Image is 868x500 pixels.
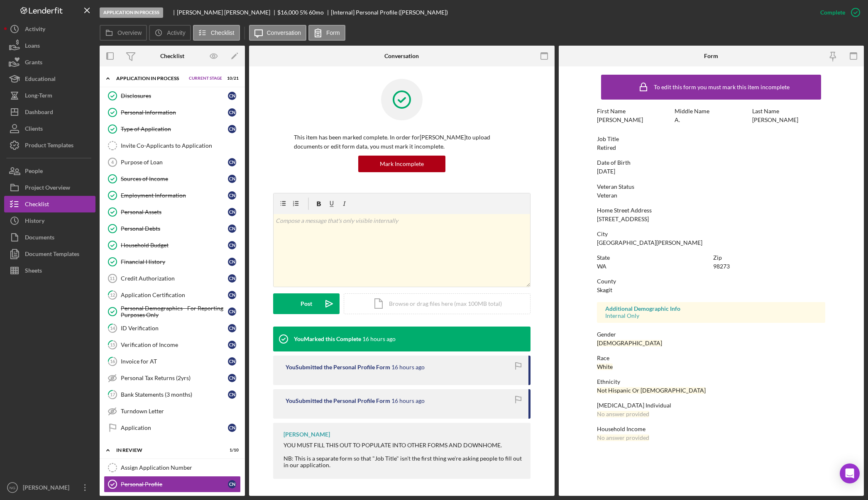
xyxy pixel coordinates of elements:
div: 5 % [300,9,308,16]
text: NG [10,485,15,490]
time: 2025-09-26 23:28 [391,398,425,404]
button: Mark Incomplete [358,156,445,172]
a: Type of ApplicationCN [104,121,241,137]
div: C N [228,390,236,399]
button: Form [308,25,345,41]
div: [DATE] [597,168,615,175]
div: You Submitted the Personal Profile Form [286,364,390,371]
div: Form [704,53,718,59]
div: C N [228,258,236,266]
div: Personal Debts [121,225,228,232]
div: [PERSON_NAME] [597,117,643,123]
div: Verification of Income [121,341,228,348]
time: 2025-09-27 00:11 [362,336,396,342]
label: Form [326,29,340,36]
button: Clients [4,120,95,137]
div: First Name [597,108,670,115]
tspan: 16 [110,359,115,364]
button: Checklist [193,25,240,41]
div: Turndown Letter [121,408,240,415]
a: 4Purpose of LoanCN [104,154,241,171]
button: Document Templates [4,246,95,262]
div: Dashboard [25,104,53,122]
div: Disclosures [121,93,228,99]
div: C N [228,125,236,133]
div: 98273 [713,263,730,270]
div: ID Verification [121,325,228,332]
a: Sheets [4,262,95,279]
div: People [25,163,43,181]
div: Middle Name [675,108,748,115]
a: 15Verification of IncomeCN [104,337,241,353]
button: Product Templates [4,137,95,154]
button: Long-Term [4,87,95,104]
div: C N [228,208,236,216]
div: [PERSON_NAME] [284,431,330,438]
div: C N [228,191,236,200]
div: C N [228,480,236,488]
div: C N [228,108,236,117]
a: ApplicationCN [104,420,241,436]
div: Household Income [597,426,825,432]
div: Sources of Income [121,176,228,182]
label: Activity [167,29,185,36]
div: Employment Information [121,192,228,199]
div: Checklist [25,196,49,215]
a: Educational [4,71,95,87]
a: DisclosuresCN [104,88,241,104]
div: WA [597,263,606,270]
button: Project Overview [4,179,95,196]
div: Personal Demographics - For Reporting Purposes Only [121,305,228,318]
div: Invoice for AT [121,358,228,365]
div: To edit this form you must mark this item incomplete [654,84,790,90]
a: Activity [4,21,95,37]
a: Invite Co-Applicants to Application [104,137,241,154]
div: [STREET_ADDRESS] [597,216,649,222]
a: 14ID VerificationCN [104,320,241,337]
button: Checklist [4,196,95,212]
div: Conversation [384,53,419,59]
div: C N [228,158,236,166]
div: A. [675,117,680,123]
div: Zip [713,254,825,261]
div: C N [228,224,236,233]
a: Personal Tax Returns (2yrs)CN [104,370,241,386]
div: No answer provided [597,434,649,441]
div: [PERSON_NAME] [21,479,75,498]
div: Application [121,424,228,431]
div: Grants [25,54,42,73]
div: NB: This is a separate form so that "Job Title" isn't the first thing we're asking people to fill... [284,455,522,468]
div: Purpose of Loan [121,159,228,166]
tspan: 12 [110,292,115,298]
div: Long-Term [25,87,52,106]
div: Document Templates [25,246,79,264]
time: 2025-09-26 23:28 [391,364,425,371]
div: Open Intercom Messenger [840,463,860,483]
label: Conversation [267,29,301,36]
p: This item has been marked complete. In order for [PERSON_NAME] to upload documents or edit form d... [294,133,510,151]
div: Additional Demographic Info [605,305,817,312]
button: NG[PERSON_NAME] [4,479,95,496]
div: Credit Authorization [121,275,228,282]
div: Race [597,355,825,361]
a: Sources of IncomeCN [104,171,241,187]
div: Date of Birth [597,159,825,166]
button: Activity [149,25,191,41]
div: City [597,231,825,237]
div: C N [228,92,236,100]
div: Application In Process [100,7,163,18]
div: Personal Information [121,109,228,116]
div: Educational [25,71,56,89]
tspan: 11 [110,276,115,281]
a: History [4,212,95,229]
div: County [597,278,825,285]
a: Financial HistoryCN [104,254,241,270]
div: Invite Co-Applicants to Application [121,142,240,149]
div: C N [228,357,236,366]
